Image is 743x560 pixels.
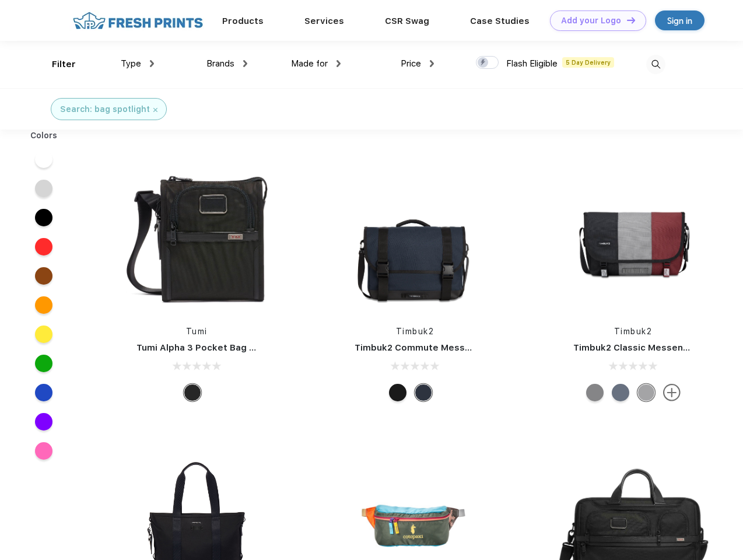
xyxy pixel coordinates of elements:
[573,342,718,353] a: Timbuk2 Classic Messenger Bag
[136,342,273,353] a: Tumi Alpha 3 Pocket Bag Small
[119,159,274,314] img: func=resize&h=266
[401,58,421,69] span: Price
[206,58,234,69] span: Brands
[60,103,150,116] div: Search: bag spotlight
[184,384,201,401] div: Black
[506,58,558,69] span: Flash Eligible
[612,384,629,401] div: Eco Lightbeam
[562,57,614,68] span: 5 Day Delivery
[69,10,206,31] img: fo%20logo%202.webp
[22,129,66,142] div: Colors
[556,159,711,314] img: func=resize&h=266
[150,60,154,67] img: dropdown.png
[52,58,76,71] div: Filter
[614,327,653,336] a: Timbuk2
[389,384,406,401] div: Eco Black
[121,58,141,69] span: Type
[415,384,432,401] div: Eco Nautical
[337,159,492,314] img: func=resize&h=266
[586,384,604,401] div: Eco Gunmetal
[430,60,434,67] img: dropdown.png
[222,16,264,26] a: Products
[561,16,621,26] div: Add your Logo
[186,327,208,336] a: Tumi
[243,60,247,67] img: dropdown.png
[355,342,511,353] a: Timbuk2 Commute Messenger Bag
[627,17,635,23] img: DT
[396,327,434,336] a: Timbuk2
[663,384,681,401] img: more.svg
[637,384,655,401] div: Eco Rind Pop
[646,55,665,74] img: desktop_search.svg
[153,108,157,112] img: filter_cancel.svg
[667,14,692,27] div: Sign in
[291,58,328,69] span: Made for
[655,10,705,30] a: Sign in
[337,60,341,67] img: dropdown.png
